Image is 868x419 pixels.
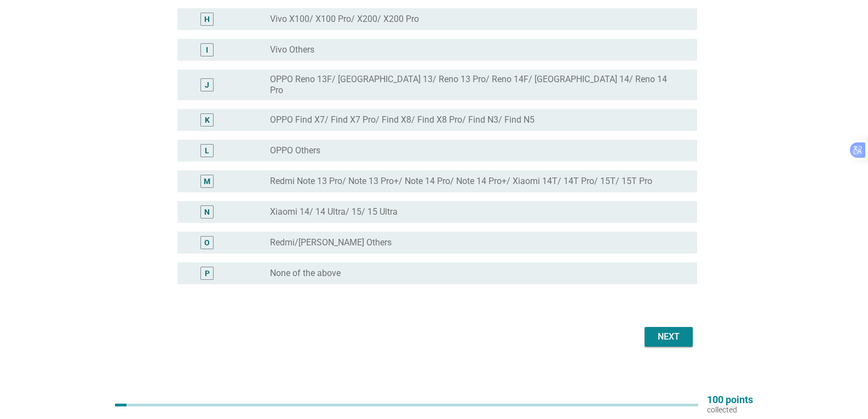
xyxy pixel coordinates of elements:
[270,176,652,187] label: Redmi Note 13 Pro/ Note 13 Pro+/ Note 14 Pro/ Note 14 Pro+/ Xiaomi 14T/ 14T Pro/ 15T/ 15T Pro
[270,74,680,96] label: OPPO Reno 13F/ [GEOGRAPHIC_DATA] 13/ Reno 13 Pro/ Reno 14F/ [GEOGRAPHIC_DATA] 14/ Reno 14 Pro
[270,44,314,55] label: Vivo Others
[204,206,210,218] div: N
[204,237,210,249] div: O
[205,268,210,279] div: P
[204,14,210,25] div: H
[205,79,209,91] div: J
[206,44,208,56] div: I
[270,237,392,248] label: Redmi/[PERSON_NAME] Others
[645,327,693,347] button: Next
[204,176,210,187] div: M
[707,395,753,405] p: 100 points
[270,206,398,217] label: Xiaomi 14/ 14 Ultra/ 15/ 15 Ultra
[270,114,534,125] label: OPPO Find X7/ Find X7 Pro/ Find X8/ Find X8 Pro/ Find N3/ Find N5
[205,114,210,126] div: K
[653,330,684,343] div: Next
[707,405,753,415] p: collected
[270,268,341,279] label: None of the above
[270,145,320,156] label: OPPO Others
[270,14,419,25] label: Vivo X100/ X100 Pro/ X200/ X200 Pro
[205,145,209,157] div: L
